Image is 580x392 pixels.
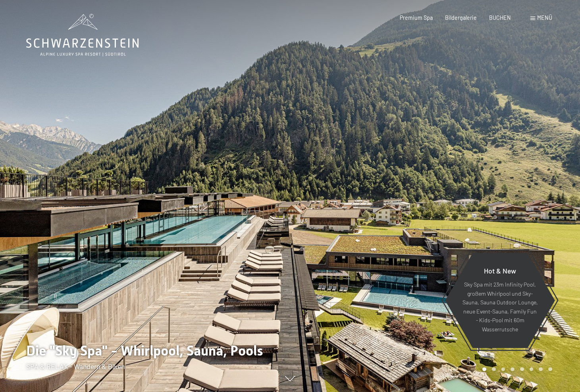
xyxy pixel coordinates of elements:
[537,14,552,21] span: Menü
[548,367,552,371] div: Carousel Page 8
[445,14,477,21] a: Bildergalerie
[511,367,514,371] div: Carousel Page 4
[482,367,486,371] div: Carousel Page 1 (Current Slide)
[492,367,496,371] div: Carousel Page 2
[501,367,505,371] div: Carousel Page 3
[484,266,516,275] span: Hot & New
[520,367,524,371] div: Carousel Page 5
[462,281,538,334] p: Sky Spa mit 23m Infinity Pool, großem Whirlpool und Sky-Sauna, Sauna Outdoor Lounge, neue Event-S...
[400,14,433,21] a: Premium Spa
[539,367,543,371] div: Carousel Page 7
[480,367,552,371] div: Carousel Pagination
[489,14,511,21] a: BUCHEN
[530,367,534,371] div: Carousel Page 6
[445,252,555,348] a: Hot & New Sky Spa mit 23m Infinity Pool, großem Whirlpool und Sky-Sauna, Sauna Outdoor Lounge, ne...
